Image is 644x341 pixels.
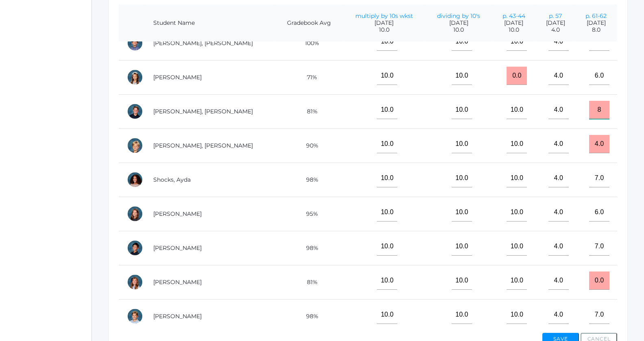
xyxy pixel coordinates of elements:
a: [PERSON_NAME], [PERSON_NAME] [153,108,253,115]
span: [DATE] [434,20,484,26]
a: [PERSON_NAME], [PERSON_NAME] [153,142,253,149]
span: [DATE] [500,20,527,26]
div: Hudson Purser [127,35,143,51]
a: [PERSON_NAME] [153,244,202,252]
div: Ayla Smith [127,206,143,222]
span: 4.0 [544,26,567,33]
a: dividing by 10's [437,12,480,20]
span: 10.0 [434,26,484,33]
div: Arielle White [127,274,143,290]
a: [PERSON_NAME] [153,313,202,320]
a: Shocks, Ayda [153,176,191,183]
div: Zade Wilson [127,308,143,324]
td: 98% [275,299,343,333]
th: Student Name [145,4,275,42]
a: [PERSON_NAME] [153,210,202,217]
a: [PERSON_NAME] [153,74,202,81]
div: Reagan Reynolds [127,69,143,85]
a: [PERSON_NAME], [PERSON_NAME] [153,39,253,47]
td: 95% [275,197,343,231]
span: 10.0 [500,26,527,33]
span: [DATE] [351,20,418,26]
td: 98% [275,231,343,265]
a: multiply by 10s wkst [355,12,413,20]
span: [DATE] [583,20,609,26]
div: Ryder Roberts [127,103,143,119]
span: 8.0 [583,26,609,33]
span: [DATE] [544,20,567,26]
td: 81% [275,94,343,128]
td: 71% [275,60,343,94]
span: 10.0 [351,26,418,33]
div: Ayda Shocks [127,172,143,188]
a: p. 43-44 [503,12,525,20]
a: p. 61-62 [585,12,607,20]
div: Levi Sergey [127,137,143,154]
a: p. 57 [549,12,562,20]
div: Matteo Soratorio [127,240,143,256]
th: Gradebook Avg [275,4,343,42]
a: [PERSON_NAME] [153,278,202,286]
td: 90% [275,128,343,163]
td: 98% [275,163,343,197]
td: 81% [275,265,343,299]
td: 100% [275,26,343,60]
